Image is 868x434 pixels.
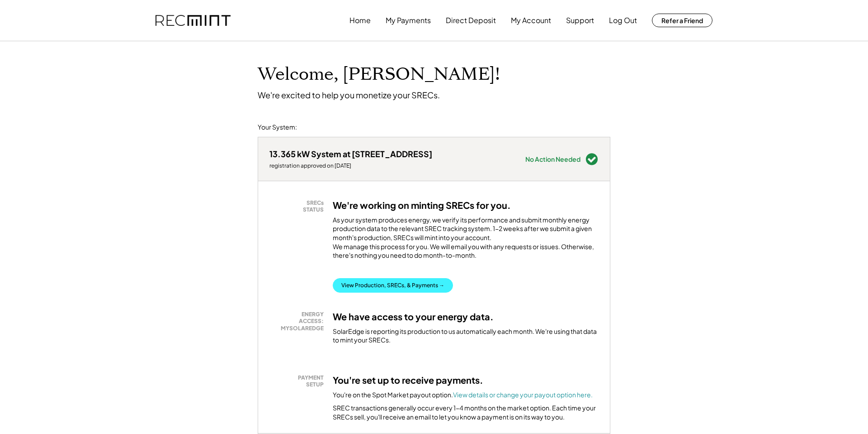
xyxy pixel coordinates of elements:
[566,11,594,29] button: Support
[333,404,599,421] div: SREC transactions generally occur every 1-4 months on the market option. Each time your SRECs sel...
[333,374,483,386] h3: You're set up to receive payments.
[349,11,371,29] button: Home
[333,327,599,345] div: SolarEdge is reporting its production to us automatically each month. We're using that data to mi...
[333,216,599,265] div: As your system produces energy, we verify its performance and submit monthly energy production da...
[258,64,500,85] h1: Welcome, [PERSON_NAME]!
[609,11,637,29] button: Log Out
[446,11,496,29] button: Direct Deposit
[258,123,297,132] div: Your System:
[269,149,432,159] div: 13.365 kW System at [STREET_ADDRESS]
[453,391,593,399] a: View details or change your payout option here.
[511,11,551,29] button: My Account
[269,162,432,169] div: registration approved on [DATE]
[333,199,511,211] h3: We're working on minting SRECs for you.
[386,11,431,29] button: My Payments
[652,14,712,27] button: Refer a Friend
[274,311,324,332] div: ENERGY ACCESS: MYSOLAREDGE
[333,311,494,323] h3: We have access to your energy data.
[274,199,324,213] div: SRECs STATUS
[525,156,580,162] div: No Action Needed
[156,15,231,26] img: recmint-logotype%403x.png
[333,391,593,400] div: You're on the Spot Market payout option.
[258,90,440,100] div: We're excited to help you monetize your SRECs.
[274,374,324,388] div: PAYMENT SETUP
[333,278,453,293] button: View Production, SRECs, & Payments →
